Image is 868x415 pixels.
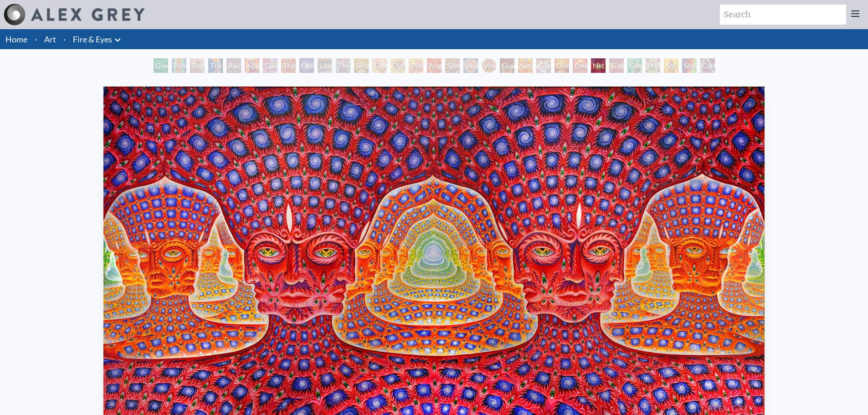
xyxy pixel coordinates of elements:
[190,58,205,73] div: Study for the Great Turn
[591,58,606,73] div: Net of Being
[682,58,697,73] div: Shpongled
[500,58,514,73] div: Guardian of Infinite Vision
[427,58,442,73] div: Angel Skin
[154,58,168,73] div: Green Hand
[73,33,112,46] a: Fire & Eyes
[700,58,715,73] div: Cuddle
[5,34,27,44] a: Home
[536,58,551,73] div: Cosmic Elf
[318,58,332,73] div: Liberation Through Seeing
[281,58,296,73] div: Third Eye Tears of Joy
[664,58,678,73] div: Sol Invictus
[372,58,387,73] div: Fractal Eyes
[245,58,259,73] div: Aperture
[463,58,478,73] div: Vision Crystal
[720,5,846,25] input: Search
[172,58,186,73] div: Pillar of Awareness
[555,58,569,73] div: Oversoul
[390,58,405,73] div: Ophanic Eyelash
[60,29,69,49] li: ·
[445,58,460,73] div: Spectral Lotus
[336,58,350,73] div: The Seer
[518,58,533,73] div: Sunyata
[482,58,496,73] div: Vision [PERSON_NAME]
[208,58,223,73] div: The Torch
[44,33,56,46] a: Art
[646,58,660,73] div: Higher Vision
[573,58,587,73] div: One
[354,58,369,73] div: Seraphic Transport Docking on the Third Eye
[609,58,624,73] div: Godself
[263,58,277,73] div: Cannabis Sutra
[627,58,642,73] div: Cannafist
[31,29,41,49] li: ·
[226,58,241,73] div: Rainbow Eye Ripple
[299,58,314,73] div: Collective Vision
[409,58,423,73] div: Psychomicrograph of a Fractal Paisley Cherub Feather Tip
